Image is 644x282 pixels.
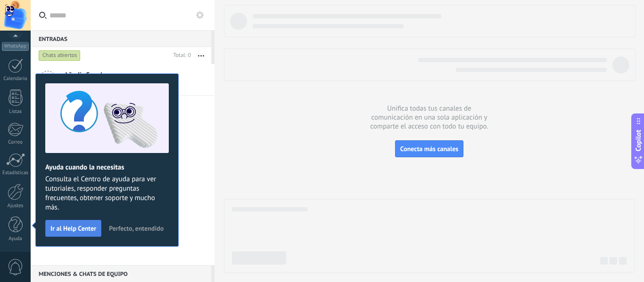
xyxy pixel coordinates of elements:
span: Ir al Help Center [50,225,96,232]
div: Listas [2,109,29,115]
span: Copilot [634,129,643,151]
h2: Ayuda cuando la necesitas [45,163,169,172]
div: Entradas [31,30,211,47]
div: Ayuda [2,236,29,242]
div: Total: 0 [170,51,191,60]
button: Conecta más canales [395,140,463,157]
div: WhatsApp [2,42,29,51]
span: Perfecto, entendido [109,225,164,232]
button: Ir al Help Center [45,220,101,237]
div: Calendario [2,76,29,82]
span: Añadir Canales [64,71,178,80]
div: Correo [2,139,29,145]
span: Conecta más canales [400,145,458,153]
div: Estadísticas [2,170,29,176]
button: Perfecto, entendido [105,221,168,235]
div: Chats abiertos [39,50,81,61]
div: Ajustes [2,203,29,209]
div: Menciones & Chats de equipo [31,265,211,282]
span: Consulta el Centro de ayuda para ver tutoriales, responder preguntas frecuentes, obtener soporte ... [45,175,169,212]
